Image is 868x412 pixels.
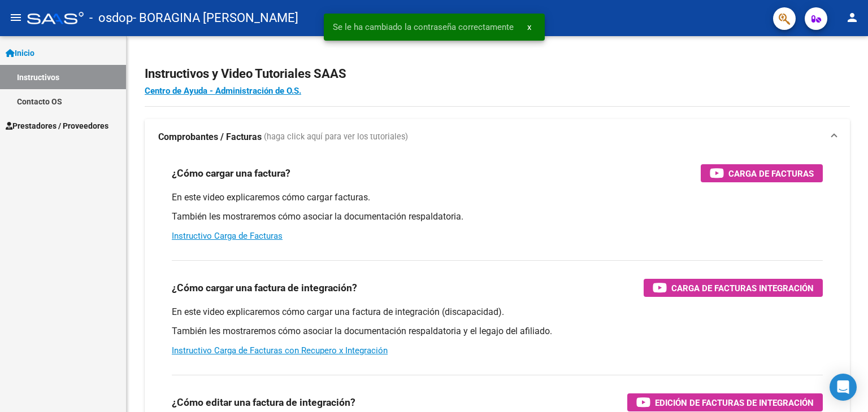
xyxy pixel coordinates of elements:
span: Se le ha cambiado la contraseña correctamente [333,21,514,33]
span: Edición de Facturas de integración [655,396,814,410]
span: (haga click aquí para ver los tutoriales) [264,131,408,143]
button: Edición de Facturas de integración [627,393,823,411]
div: Open Intercom Messenger [830,374,857,401]
span: Prestadores / Proveedores [6,120,108,132]
button: x [518,17,540,37]
span: - osdop [89,6,133,30]
span: Inicio [6,47,34,59]
span: x [527,22,531,32]
mat-icon: menu [9,11,23,24]
h3: ¿Cómo editar una factura de integración? [172,395,355,410]
mat-icon: person [845,11,859,24]
span: Carga de Facturas [728,166,814,181]
strong: Comprobantes / Facturas [158,131,262,143]
button: Carga de Facturas Integración [644,279,823,297]
span: Carga de Facturas Integración [671,281,814,295]
h3: ¿Cómo cargar una factura? [172,165,290,181]
a: Instructivo Carga de Facturas [172,231,283,241]
p: En este video explicaremos cómo cargar una factura de integración (discapacidad). [172,306,823,318]
p: También les mostraremos cómo asociar la documentación respaldatoria. [172,211,823,223]
a: Instructivo Carga de Facturas con Recupero x Integración [172,345,388,356]
button: Carga de Facturas [701,164,823,182]
h2: Instructivos y Video Tutoriales SAAS [145,63,850,85]
mat-expansion-panel-header: Comprobantes / Facturas (haga click aquí para ver los tutoriales) [145,119,850,155]
h3: ¿Cómo cargar una factura de integración? [172,280,357,296]
p: En este video explicaremos cómo cargar facturas. [172,191,823,204]
a: Centro de Ayuda - Administración de O.S. [145,86,301,96]
span: - BORAGINA [PERSON_NAME] [133,6,298,30]
p: También les mostraremos cómo asociar la documentación respaldatoria y el legajo del afiliado. [172,325,823,338]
